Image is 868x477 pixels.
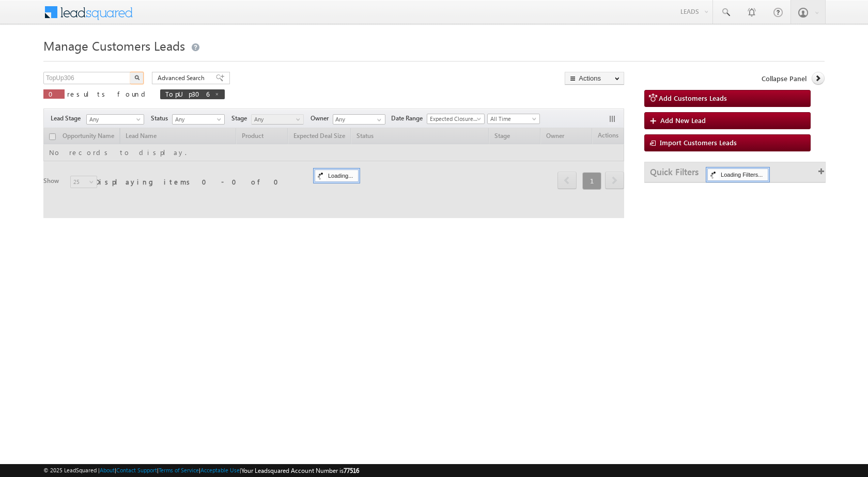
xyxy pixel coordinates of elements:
[100,467,115,473] a: About
[165,89,209,98] span: TopUp306
[86,114,144,125] a: Any
[231,114,251,123] span: Stage
[116,467,157,473] a: Contact Support
[333,114,385,125] input: Type to Search
[241,467,359,474] span: Your Leadsquared Account Number is
[660,116,706,125] span: Add New Lead
[43,37,185,54] span: Manage Customers Leads
[173,115,222,124] span: Any
[315,170,359,182] div: Loading...
[371,115,384,125] a: Show All Items
[391,114,427,123] span: Date Range
[43,466,359,475] span: © 2025 LeadSquared | | | | |
[762,74,807,83] span: Collapse Panel
[311,114,333,123] span: Owner
[252,115,301,124] span: Any
[67,89,149,98] span: results found
[427,114,485,124] a: Expected Closure Date
[87,115,141,124] span: Any
[158,73,208,83] span: Advanced Search
[151,114,172,123] span: Status
[251,114,304,125] a: Any
[49,89,59,98] span: 0
[660,138,737,147] span: Import Customers Leads
[659,94,727,102] span: Add Customers Leads
[51,114,85,123] span: Lead Stage
[159,467,199,473] a: Terms of Service
[172,114,225,125] a: Any
[487,114,540,124] a: All Time
[134,75,139,80] img: Search
[565,72,624,85] button: Actions
[707,168,768,181] div: Loading Filters...
[427,114,481,124] span: Expected Closure Date
[200,467,240,473] a: Acceptable Use
[344,467,359,474] span: 77516
[488,114,537,124] span: All Time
